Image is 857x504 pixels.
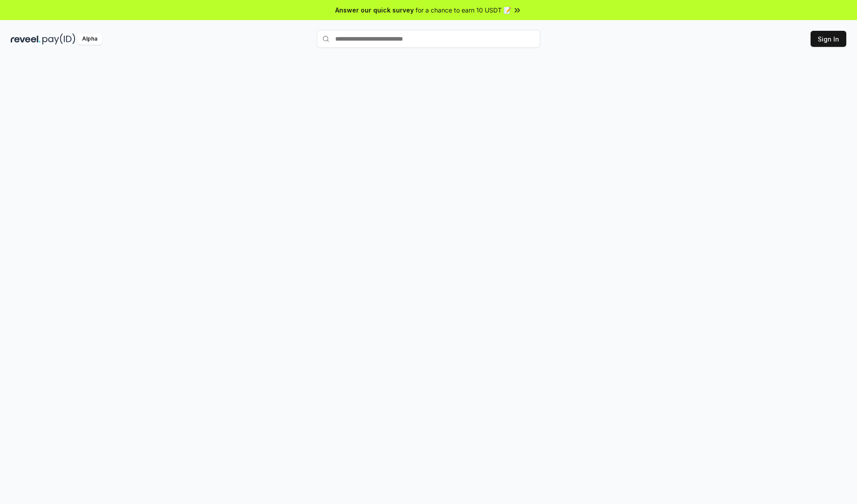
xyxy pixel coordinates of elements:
span: Answer our quick survey [335,5,414,15]
span: for a chance to earn 10 USDT 📝 [416,5,511,15]
div: Alpha [77,33,102,45]
img: pay_id [42,33,75,45]
img: reveel_dark [11,33,41,45]
button: Sign In [811,31,846,47]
